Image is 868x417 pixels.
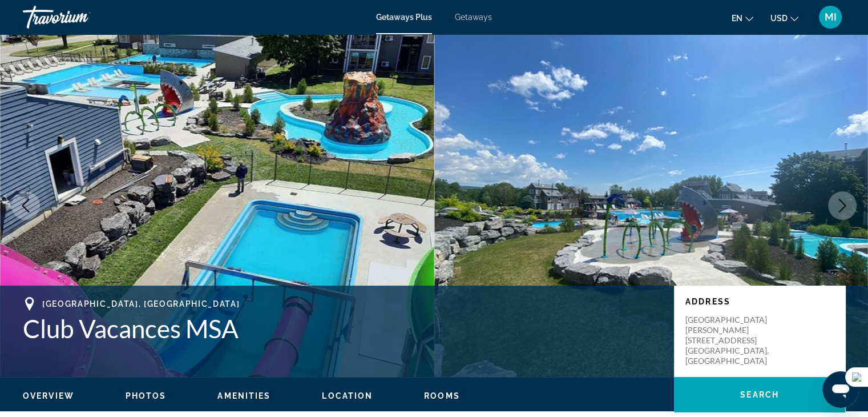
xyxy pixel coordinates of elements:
[828,191,857,220] button: Next image
[815,5,845,29] button: User Menu
[685,315,777,366] p: [GEOGRAPHIC_DATA][PERSON_NAME] [STREET_ADDRESS] [GEOGRAPHIC_DATA], [GEOGRAPHIC_DATA]
[217,391,271,400] span: Amenities
[23,391,74,400] span: Overview
[685,297,834,306] p: Address
[322,391,373,401] button: Location
[825,11,837,23] span: MI
[770,10,798,26] button: Change currency
[217,391,271,401] button: Amenities
[23,2,137,32] a: Travorium
[126,391,167,401] button: Photos
[23,391,74,401] button: Overview
[732,10,753,26] button: Change language
[732,14,742,23] span: en
[11,191,40,220] button: Previous image
[23,314,663,343] h1: Club Vacances MSA
[822,371,859,408] iframe: Button to launch messaging window
[455,13,492,22] a: Getaways
[424,391,460,400] span: Rooms
[674,377,845,412] button: Search
[42,299,240,308] span: [GEOGRAPHIC_DATA], [GEOGRAPHIC_DATA]
[376,13,432,22] a: Getaways Plus
[424,391,460,401] button: Rooms
[740,390,779,399] span: Search
[322,391,373,400] span: Location
[126,391,167,400] span: Photos
[770,14,788,23] span: USD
